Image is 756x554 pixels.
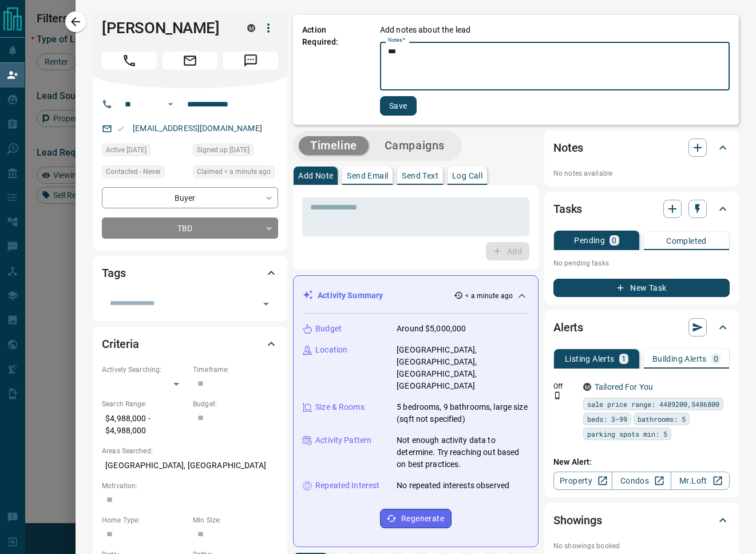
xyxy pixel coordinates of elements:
[163,52,217,70] span: Email
[587,413,627,425] span: beds: 3-99
[258,296,274,312] button: Open
[373,136,456,155] button: Campaigns
[102,335,139,353] h2: Criteria
[452,172,482,180] p: Log Call
[380,96,417,116] button: Save
[102,144,187,160] div: Mon Oct 21 2024
[638,413,686,425] span: bathrooms: 5
[583,383,591,391] div: mrloft.ca
[102,365,187,375] p: Actively Searching:
[193,515,278,525] p: Min Size:
[102,217,278,239] div: TBD
[553,200,582,218] h2: Tasks
[397,480,509,492] p: No repeated interests observed
[315,434,371,446] p: Activity Pattern
[247,24,255,32] div: mrloft.ca
[587,428,667,440] span: parking spots min: 5
[671,472,730,490] a: Mr.Loft
[223,52,278,70] span: Message
[595,382,653,391] a: Tailored For You
[565,355,615,363] p: Listing Alerts
[102,515,187,525] p: Home Type:
[553,511,602,529] h2: Showings
[117,125,125,133] svg: Email Valid
[193,365,278,375] p: Timeframe:
[380,24,470,36] p: Add notes about the lead
[106,166,161,177] span: Contacted - Never
[102,264,125,282] h2: Tags
[397,344,529,392] p: [GEOGRAPHIC_DATA], [GEOGRAPHIC_DATA], [GEOGRAPHIC_DATA], [GEOGRAPHIC_DATA]
[397,434,529,470] p: Not enough activity data to determine. Try reaching out based on best practices.
[666,237,707,245] p: Completed
[553,134,730,161] div: Notes
[465,291,513,301] p: < a minute ago
[612,236,616,244] p: 0
[553,195,730,223] div: Tasks
[347,172,388,180] p: Send Email
[315,401,365,413] p: Size & Rooms
[553,391,561,399] svg: Push Notification Only
[553,456,730,468] p: New Alert:
[197,166,271,177] span: Claimed < a minute ago
[193,399,278,409] p: Budget:
[553,506,730,534] div: Showings
[102,259,278,287] div: Tags
[553,541,730,551] p: No showings booked
[553,472,612,490] a: Property
[102,409,187,440] p: $4,988,000 - $4,988,000
[193,165,278,181] div: Tue Sep 16 2025
[652,355,707,363] p: Building Alerts
[298,172,333,180] p: Add Note
[102,399,187,409] p: Search Range:
[553,255,730,272] p: No pending tasks
[164,97,177,111] button: Open
[315,344,347,356] p: Location
[587,398,719,410] span: sale price range: 4489200,5486800
[106,144,147,156] span: Active [DATE]
[102,456,278,475] p: [GEOGRAPHIC_DATA], [GEOGRAPHIC_DATA]
[318,290,383,302] p: Activity Summary
[553,168,730,179] p: No notes available
[102,481,278,491] p: Motivation:
[102,330,278,358] div: Criteria
[714,355,718,363] p: 0
[402,172,438,180] p: Send Text
[299,136,369,155] button: Timeline
[397,401,529,425] p: 5 bedrooms, 9 bathrooms, large size (sqft not specified)
[102,52,157,70] span: Call
[303,285,529,306] div: Activity Summary< a minute ago
[193,144,278,160] div: Mon Oct 21 2024
[102,446,278,456] p: Areas Searched:
[574,236,605,244] p: Pending
[133,124,262,133] a: [EMAIL_ADDRESS][DOMAIN_NAME]
[622,355,626,363] p: 1
[553,314,730,341] div: Alerts
[553,381,576,391] p: Off
[397,323,466,335] p: Around $5,000,000
[315,480,379,492] p: Repeated Interest
[553,318,583,337] h2: Alerts
[380,509,452,528] button: Regenerate
[302,24,363,116] p: Action Required:
[197,144,250,156] span: Signed up [DATE]
[388,37,405,44] label: Notes
[102,187,278,208] div: Buyer
[102,19,230,37] h1: [PERSON_NAME]
[553,138,583,157] h2: Notes
[612,472,671,490] a: Condos
[553,279,730,297] button: New Task
[315,323,342,335] p: Budget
